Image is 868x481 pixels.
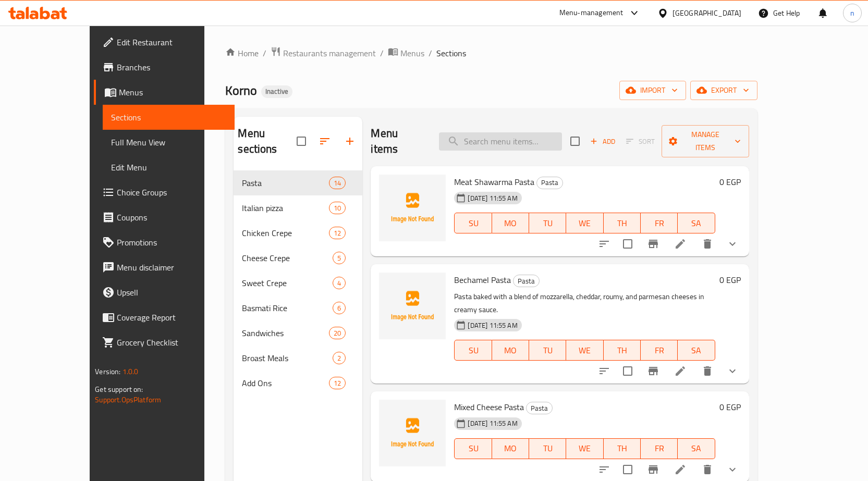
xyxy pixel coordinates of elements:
[103,105,235,130] a: Sections
[492,340,529,361] button: MO
[695,359,720,384] button: delete
[678,340,715,361] button: SA
[533,441,562,456] span: TU
[119,86,226,98] span: Menus
[242,277,333,289] span: Sweet Crepe
[94,55,235,80] a: Branches
[329,202,346,214] div: items
[533,216,562,231] span: TU
[719,175,741,189] h6: 0 EGP
[333,303,345,313] span: 6
[242,227,329,239] span: Chicken Crepe
[526,402,553,414] div: Pasta
[371,126,426,157] h2: Menu items
[720,231,745,256] button: show more
[604,340,641,361] button: TH
[333,278,345,288] span: 4
[117,311,226,324] span: Coverage Report
[537,177,563,189] span: Pasta
[94,280,235,305] a: Upsell
[312,129,337,154] span: Sort sections
[682,441,711,456] span: SA
[242,252,333,264] div: Cheese Crepe
[641,213,678,233] button: FR
[570,343,599,358] span: WE
[329,227,346,239] div: items
[570,441,599,456] span: WE
[682,343,711,358] span: SA
[329,327,346,339] div: items
[674,238,687,250] a: Edit menu item
[586,133,619,150] button: Add
[271,46,376,60] a: Restaurants management
[463,193,521,203] span: [DATE] 11:55 AM
[111,111,226,124] span: Sections
[454,399,524,415] span: Mixed Cheese Pasta
[566,213,603,233] button: WE
[514,275,539,287] span: Pasta
[379,273,446,339] img: Bechamel Pasta
[496,216,525,231] span: MO
[589,135,617,147] span: Add
[454,290,715,316] p: Pasta baked with a blend of mozzarella, cheddar, roumy, and parmesan cheeses in creamy sauce.
[608,216,637,231] span: TH
[439,132,562,151] input: search
[463,320,521,330] span: [DATE] 11:55 AM
[333,253,345,263] span: 5
[429,47,432,59] li: /
[225,47,259,59] a: Home
[608,441,637,456] span: TH
[333,352,346,364] div: items
[682,216,711,231] span: SA
[674,365,687,377] a: Edit menu item
[94,180,235,205] a: Choice Groups
[496,441,525,456] span: MO
[234,195,362,220] div: Italian pizza10
[641,231,666,256] button: Branch-specific-item
[454,340,492,361] button: SU
[333,302,346,314] div: items
[628,84,678,97] span: import
[95,393,161,406] a: Support.OpsPlatform
[454,174,534,190] span: Meat Shawarma Pasta
[333,353,345,363] span: 2
[529,438,566,459] button: TU
[283,47,376,59] span: Restaurants management
[242,327,329,339] span: Sandwiches
[261,85,292,98] div: Inactive
[459,441,487,456] span: SU
[699,84,749,97] span: export
[261,87,292,96] span: Inactive
[234,371,362,396] div: Add Ons12
[117,236,226,249] span: Promotions
[242,302,333,314] span: Basmati Rice
[329,228,345,238] span: 12
[536,177,563,189] div: Pasta
[850,7,854,19] span: n
[123,365,139,378] span: 1.0.0
[379,400,446,466] img: Mixed Cheese Pasta
[242,177,329,189] span: Pasta
[117,336,226,349] span: Grocery Checklist
[329,378,345,388] span: 12
[117,186,226,199] span: Choice Groups
[94,330,235,355] a: Grocery Checklist
[496,343,525,358] span: MO
[388,46,424,60] a: Menus
[329,377,346,389] div: items
[645,343,674,358] span: FR
[645,441,674,456] span: FR
[94,80,235,105] a: Menus
[263,47,266,59] li: /
[592,231,617,256] button: sort-choices
[641,359,666,384] button: Branch-specific-item
[111,161,226,174] span: Edit Menu
[225,46,757,60] nav: breadcrumb
[103,155,235,180] a: Edit Menu
[608,343,637,358] span: TH
[641,438,678,459] button: FR
[234,170,362,195] div: Pasta14
[234,270,362,295] div: Sweet Crepe4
